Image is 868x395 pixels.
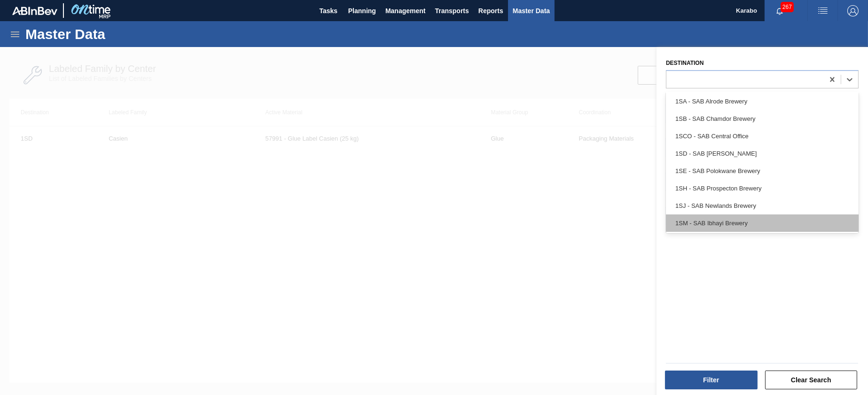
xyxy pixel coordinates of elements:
div: 1SH - SAB Prospecton Brewery [666,180,859,197]
div: 1SE - SAB Polokwane Brewery [666,162,859,180]
button: Clear Search [765,371,858,389]
h1: Master Data [25,29,192,39]
span: Planning [348,5,376,16]
button: Notifications [765,4,795,17]
label: Destination [666,60,704,66]
div: 1SCO - SAB Central Office [666,127,859,145]
img: TNhmsLtSVTkK8tSr43FrP2fwEKptu5GPRR3wAAAABJRU5ErkJggg== [12,7,57,15]
span: Tasks [318,5,339,16]
span: Management [385,5,426,16]
div: 1SJ - SAB Newlands Brewery [666,197,859,214]
div: 1SM - SAB Ibhayi Brewery [666,214,859,232]
img: Logout [847,5,859,16]
button: Filter [665,371,758,389]
div: 1SB - SAB Chamdor Brewery [666,110,859,127]
span: Reports [478,5,503,16]
div: 1SA - SAB Alrode Brewery [666,93,859,110]
span: 267 [781,2,794,12]
span: Master Data [513,5,550,16]
img: userActions [817,5,829,16]
div: 1SD - SAB [PERSON_NAME] [666,145,859,162]
span: Transports [435,5,469,16]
